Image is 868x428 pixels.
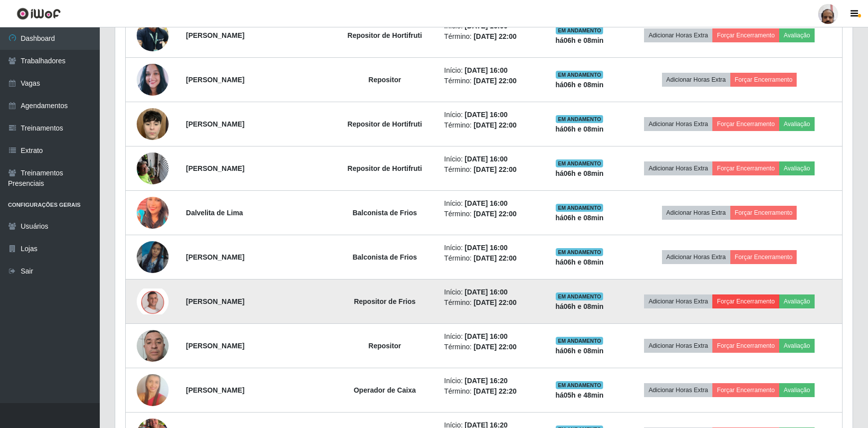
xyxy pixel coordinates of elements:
img: 1757518630972.jpeg [137,62,169,98]
time: [DATE] 16:00 [465,111,508,119]
button: Adicionar Horas Extra [644,117,712,131]
strong: há 06 h e 08 min [555,125,604,133]
button: Forçar Encerramento [712,161,779,175]
strong: Dalvelita de Lima [186,209,243,217]
button: Avaliação [779,339,815,353]
img: 1757236208541.jpeg [137,366,169,415]
button: Adicionar Horas Extra [662,73,730,87]
strong: [PERSON_NAME] [186,342,244,350]
img: 1724708797477.jpeg [137,324,169,367]
img: 1751456560497.jpeg [137,100,169,149]
strong: há 06 h e 08 min [555,258,604,266]
strong: Repositor de Hortifruti [348,164,422,172]
button: Forçar Encerramento [712,339,779,353]
button: Forçar Encerramento [730,73,797,87]
button: Forçar Encerramento [712,294,779,308]
time: [DATE] 22:00 [473,210,516,218]
button: Avaliação [779,383,815,397]
button: Adicionar Horas Extra [662,250,730,264]
li: Início: [444,65,536,76]
time: [DATE] 16:20 [465,377,508,385]
span: EM ANDAMENTO [556,159,603,167]
li: Término: [444,209,536,219]
strong: [PERSON_NAME] [186,164,244,172]
span: EM ANDAMENTO [556,115,603,123]
button: Adicionar Horas Extra [644,161,712,175]
span: EM ANDAMENTO [556,337,603,345]
span: EM ANDAMENTO [556,381,603,389]
li: Início: [444,331,536,342]
li: Término: [444,76,536,86]
strong: [PERSON_NAME] [186,76,244,84]
img: 1753657794780.jpeg [137,288,169,314]
li: Início: [444,154,536,164]
strong: [PERSON_NAME] [186,120,244,128]
time: [DATE] 16:00 [465,244,508,252]
button: Adicionar Horas Extra [644,294,712,308]
button: Adicionar Horas Extra [662,206,730,220]
time: [DATE] 22:00 [473,77,516,85]
time: [DATE] 16:00 [465,288,508,296]
li: Término: [444,297,536,308]
li: Término: [444,164,536,175]
li: Término: [444,31,536,42]
span: EM ANDAMENTO [556,26,603,34]
span: EM ANDAMENTO [556,292,603,300]
time: [DATE] 22:00 [473,254,516,262]
button: Forçar Encerramento [712,117,779,131]
button: Avaliação [779,294,815,308]
button: Forçar Encerramento [730,206,797,220]
li: Início: [444,243,536,253]
strong: Balconista de Frios [353,253,417,261]
li: Término: [444,386,536,397]
time: [DATE] 22:00 [473,32,516,40]
strong: Operador de Caixa [354,386,416,394]
strong: há 06 h e 08 min [555,302,604,310]
time: [DATE] 22:00 [473,165,516,173]
strong: há 05 h e 48 min [555,391,604,399]
li: Início: [444,287,536,297]
button: Avaliação [779,161,815,175]
button: Adicionar Horas Extra [644,339,712,353]
strong: Repositor de Hortifruti [348,31,422,39]
strong: há 06 h e 08 min [555,36,604,44]
button: Forçar Encerramento [730,250,797,264]
time: [DATE] 22:00 [473,343,516,351]
time: [DATE] 16:00 [465,66,508,74]
strong: [PERSON_NAME] [186,31,244,39]
img: 1737380446877.jpeg [137,193,169,233]
span: EM ANDAMENTO [556,71,603,79]
strong: [PERSON_NAME] [186,253,244,261]
button: Avaliação [779,28,815,42]
button: Adicionar Horas Extra [644,383,712,397]
time: [DATE] 16:00 [465,199,508,207]
button: Forçar Encerramento [712,28,779,42]
li: Início: [444,110,536,120]
strong: Repositor de Hortifruti [348,120,422,128]
li: Término: [444,120,536,131]
button: Avaliação [779,117,815,131]
button: Adicionar Horas Extra [644,28,712,42]
img: 1748993831406.jpeg [137,229,169,285]
strong: [PERSON_NAME] [186,297,244,305]
time: [DATE] 22:20 [473,387,516,395]
img: 1748279738294.jpeg [137,147,169,189]
strong: há 06 h e 08 min [555,214,604,222]
li: Início: [444,376,536,386]
strong: Repositor de Frios [354,297,416,305]
time: [DATE] 22:00 [473,121,516,129]
strong: Repositor [369,76,401,84]
strong: há 06 h e 08 min [555,169,604,177]
li: Início: [444,198,536,209]
time: [DATE] 16:00 [465,155,508,163]
span: EM ANDAMENTO [556,248,603,256]
strong: Balconista de Frios [353,209,417,217]
time: [DATE] 22:00 [473,298,516,306]
strong: Repositor [369,342,401,350]
img: CoreUI Logo [16,7,61,20]
strong: [PERSON_NAME] [186,386,244,394]
span: EM ANDAMENTO [556,204,603,212]
li: Término: [444,253,536,264]
li: Término: [444,342,536,352]
strong: há 06 h e 08 min [555,81,604,89]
